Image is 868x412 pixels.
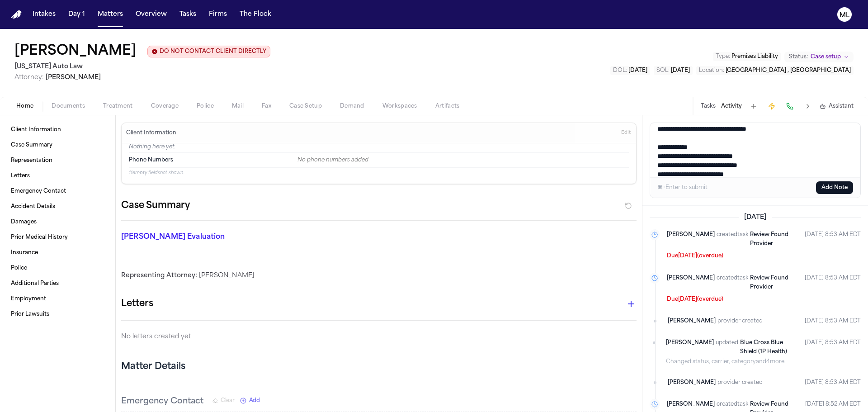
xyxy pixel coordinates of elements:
[618,126,633,140] button: Edit
[621,130,631,136] span: Edit
[289,103,322,110] span: Case Setup
[7,138,108,152] a: Case Summary
[124,129,178,137] h3: Client Information
[94,6,127,23] button: Matters
[750,232,788,246] span: Review Found Provider
[667,252,797,261] p: Due [DATE] (overdue)
[121,199,190,213] h2: Case Summary
[829,103,854,110] span: Assistant
[789,53,808,61] span: Status:
[820,103,854,110] button: Assistant
[750,275,788,290] span: Review Found Provider
[7,153,108,168] a: Representation
[721,103,742,110] button: Activity
[151,103,179,110] span: Coverage
[750,230,797,248] a: Review Found Provider
[699,68,724,73] span: Location :
[816,181,853,194] button: Add Note
[103,103,133,110] span: Treatment
[668,317,716,326] span: [PERSON_NAME]
[121,331,637,342] p: No letters created yet
[750,274,797,292] a: Review Found Provider
[805,274,861,304] time: August 22, 2025 at 8:53 AM
[716,338,738,356] span: updated
[805,378,861,387] time: August 22, 2025 at 8:53 AM
[7,230,108,245] a: Prior Medical History
[701,103,716,110] button: Tasks
[11,10,22,19] a: Home
[667,230,715,248] span: [PERSON_NAME]
[14,74,44,81] span: Attorney:
[236,6,275,23] button: The Flock
[656,68,670,73] span: SOL :
[46,74,101,81] span: [PERSON_NAME]
[740,340,787,355] span: Blue Cross Blue Shield (1P Health)
[121,395,203,408] h3: Emergency Contact
[671,68,690,73] span: [DATE]
[7,246,108,260] a: Insurance
[160,48,266,55] span: DO NOT CONTACT CLIENT DIRECTLY
[16,103,33,110] span: Home
[121,360,185,373] h2: Matter Details
[121,232,286,242] p: [PERSON_NAME] Evaluation
[717,274,748,292] span: created task
[7,199,108,214] a: Accident Details
[765,100,778,113] button: Create Immediate Task
[613,68,627,73] span: DOL :
[731,54,778,59] span: Premises Liability
[14,43,137,60] button: Edit matter name
[667,274,715,292] span: [PERSON_NAME]
[740,338,797,356] a: Blue Cross Blue Shield (1P Health)
[121,297,153,311] h1: Letters
[7,261,108,275] a: Police
[668,378,716,387] span: [PERSON_NAME]
[666,338,714,356] span: [PERSON_NAME]
[726,68,851,73] span: [GEOGRAPHIC_DATA] , [GEOGRAPHIC_DATA]
[121,272,197,279] span: Representing Attorney:
[805,338,861,365] time: August 22, 2025 at 8:53 AM
[262,103,271,110] span: Fax
[805,230,861,261] time: August 22, 2025 at 8:53 AM
[249,397,260,404] span: Add
[129,156,173,164] span: Phone Numbers
[7,276,108,291] a: Additional Parties
[811,53,841,61] span: Case setup
[747,100,760,113] button: Add Task
[14,43,137,60] h1: [PERSON_NAME]
[340,103,364,110] span: Demand
[716,54,730,59] span: Type :
[783,100,796,113] button: Make a Call
[65,6,89,23] a: Day 1
[240,397,260,404] button: Add New
[7,292,108,306] a: Employment
[11,10,22,19] img: Finch Logo
[7,184,108,199] a: Emergency Contact
[129,143,629,152] p: Nothing here yet.
[717,317,763,326] span: provider created
[176,6,200,23] button: Tasks
[610,66,650,75] button: Edit DOL: 2025-06-10
[628,68,647,73] span: [DATE]
[713,52,781,61] button: Edit Type: Premises Liability
[666,358,797,365] span: Changed: status, carrier, category
[297,156,629,164] div: No phone numbers added
[739,213,772,222] span: [DATE]
[7,215,108,229] a: Damages
[132,6,170,23] button: Overview
[805,317,861,326] time: August 22, 2025 at 8:53 AM
[654,66,693,75] button: Edit SOL: 2028-06-10
[382,103,417,110] span: Workspaces
[52,103,85,110] span: Documents
[147,46,270,57] button: Edit client contact restriction
[717,378,763,387] span: provider created
[205,6,231,23] a: Firms
[696,66,854,75] button: Edit Location: Detroit , MI
[657,184,708,191] div: ⌘+Enter to submit
[29,6,59,23] a: Intakes
[756,359,784,365] span: and 4 more
[7,169,108,183] a: Letters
